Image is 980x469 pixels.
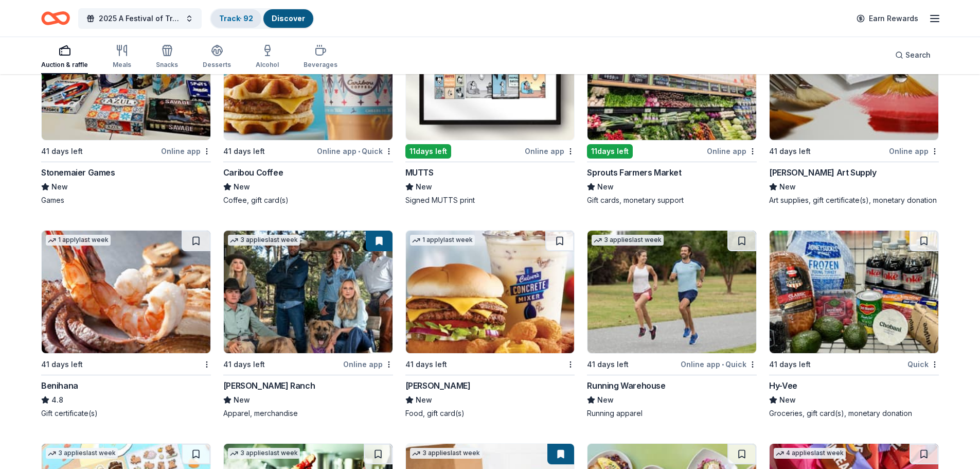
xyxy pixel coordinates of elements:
div: Apparel, merchandise [223,408,393,419]
div: 3 applies last week [46,448,118,459]
div: [PERSON_NAME] Art Supply [769,166,876,179]
div: Quick [907,358,939,371]
div: MUTTS [405,166,434,179]
button: Snacks [156,40,178,74]
div: Gift certificate(s) [41,408,211,419]
div: 41 days left [587,358,629,371]
div: 3 applies last week [592,235,664,246]
div: Meals [113,61,131,69]
div: 4 applies last week [774,448,846,459]
div: 3 applies last week [228,448,300,459]
img: Image for Running Warehouse [587,231,756,353]
div: 41 days left [41,358,83,371]
div: Online app Quick [317,145,393,158]
img: Image for Kimes Ranch [224,231,393,353]
div: Running Warehouse [587,379,665,392]
a: Home [41,6,70,30]
img: Image for Caribou Coffee [224,18,393,140]
button: Desserts [203,40,231,74]
div: Online app [161,145,211,158]
div: 41 days left [769,145,811,158]
span: • [358,147,360,155]
img: Image for Benihana [42,231,210,353]
div: 1 apply last week [410,235,475,246]
a: Image for Benihana1 applylast week41 days leftBenihana4.8Gift certificate(s) [41,230,211,419]
div: Snacks [156,61,178,69]
img: Image for Culver's [406,231,575,353]
span: New [234,181,250,193]
div: 11 days left [405,144,451,159]
div: Online app [343,358,393,371]
span: New [416,181,432,193]
div: Online app [525,145,575,158]
img: Image for Sprouts Farmers Market [587,18,756,140]
div: Caribou Coffee [223,166,283,179]
div: Art supplies, gift certificate(s), monetary donation [769,195,939,205]
div: 11 days left [587,144,633,159]
span: 4.8 [51,394,63,406]
a: Image for Culver's 1 applylast week41 days left[PERSON_NAME]NewFood, gift card(s) [405,230,575,419]
a: Image for Running Warehouse3 applieslast week41 days leftOnline app•QuickRunning WarehouseNewRunn... [587,230,757,419]
span: Search [905,49,931,61]
div: Games [41,195,211,205]
button: Search [887,45,939,65]
div: Desserts [203,61,231,69]
div: Alcohol [256,61,279,69]
button: Meals [113,40,131,74]
span: New [779,181,796,193]
span: 2025 A Festival of Trees Event [99,12,181,25]
div: Food, gift card(s) [405,408,575,419]
div: 1 apply last week [46,235,111,246]
div: Online app [707,145,757,158]
span: New [51,181,68,193]
div: Coffee, gift card(s) [223,195,393,205]
a: Image for Kimes Ranch3 applieslast week41 days leftOnline app[PERSON_NAME] RanchNewApparel, merch... [223,230,393,419]
span: New [597,394,614,406]
div: 41 days left [769,358,811,371]
div: Online app Quick [681,358,757,371]
span: New [597,181,614,193]
a: Discover [272,14,305,23]
div: 41 days left [223,358,265,371]
div: 41 days left [405,358,447,371]
div: Auction & raffle [41,61,88,69]
div: 41 days left [223,145,265,158]
a: Image for MUTTS1 applylast week11days leftOnline appMUTTSNewSigned MUTTS print [405,17,575,205]
span: New [416,394,432,406]
div: Stonemaier Games [41,166,115,179]
button: Track· 92Discover [210,8,314,29]
a: Earn Rewards [850,9,924,28]
a: Image for Caribou Coffee3 applieslast week41 days leftOnline app•QuickCaribou CoffeeNewCoffee, gi... [223,17,393,205]
div: Online app [889,145,939,158]
span: • [722,360,724,369]
a: Image for Stonemaier Games3 applieslast week41 days leftOnline appStonemaier GamesNewGames [41,17,211,205]
div: 3 applies last week [228,235,300,246]
div: Gift cards, monetary support [587,195,757,205]
img: Image for Hy-Vee [770,231,938,353]
span: New [234,394,250,406]
img: Image for MUTTS [406,18,575,140]
button: Beverages [304,40,337,74]
img: Image for Stonemaier Games [42,18,210,140]
div: Signed MUTTS print [405,195,575,205]
div: 3 applies last week [410,448,482,459]
a: Image for Sprouts Farmers Market6 applieslast week11days leftOnline appSprouts Farmers MarketNewG... [587,17,757,205]
div: 41 days left [41,145,83,158]
a: Track· 92 [219,14,253,23]
div: [PERSON_NAME] Ranch [223,379,315,392]
div: Beverages [304,61,337,69]
button: Alcohol [256,40,279,74]
button: 2025 A Festival of Trees Event [78,8,202,29]
div: Hy-Vee [769,379,797,392]
a: Image for Hy-Vee41 days leftQuickHy-VeeNewGroceries, gift card(s), monetary donation [769,230,939,419]
img: Image for Trekell Art Supply [770,18,938,140]
a: Image for Trekell Art Supply1 applylast week41 days leftOnline app[PERSON_NAME] Art SupplyNewArt ... [769,17,939,205]
div: [PERSON_NAME] [405,379,471,392]
div: Benihana [41,379,78,392]
span: New [779,394,796,406]
div: Groceries, gift card(s), monetary donation [769,408,939,419]
div: Sprouts Farmers Market [587,166,681,179]
div: Running apparel [587,408,757,419]
button: Auction & raffle [41,40,88,74]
